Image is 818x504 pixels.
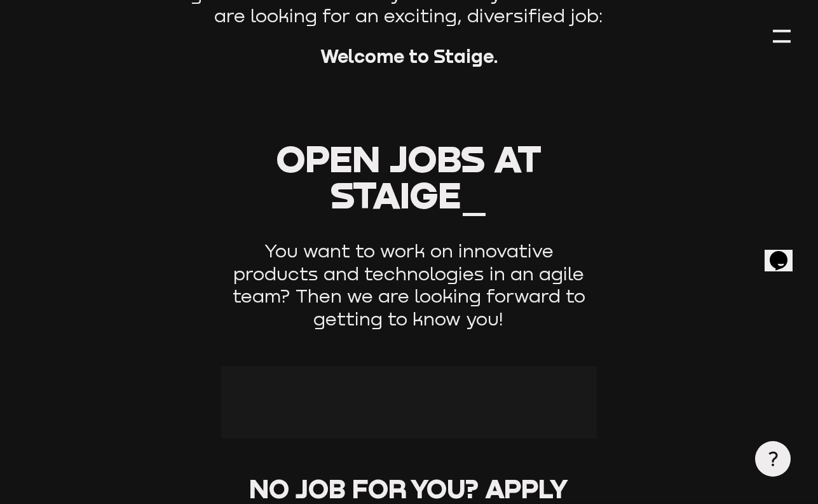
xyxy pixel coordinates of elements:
[249,472,479,504] span: No job for you?
[331,136,542,217] span: at Staige_
[765,233,805,271] iframe: chat widget
[221,240,596,330] p: You want to work on innovative products and technologies in an agile team? Then we are looking fo...
[276,136,485,180] span: Open Jobs
[320,45,498,67] strong: Welcome to Staige.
